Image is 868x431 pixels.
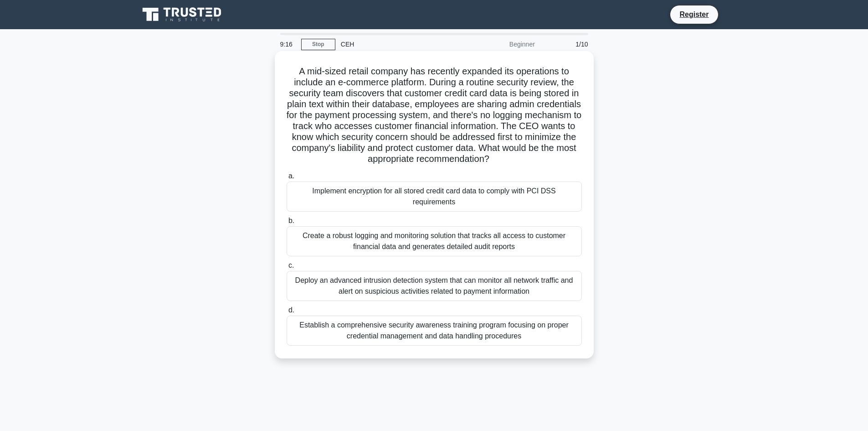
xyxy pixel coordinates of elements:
div: Deploy an advanced intrusion detection system that can monitor all network traffic and alert on s... [287,271,582,301]
div: Beginner [461,35,540,53]
div: Implement encryption for all stored credit card data to comply with PCI DSS requirements [287,182,582,212]
div: 1/10 [540,35,594,53]
div: CEH [335,35,461,53]
div: Create a robust logging and monitoring solution that tracks all access to customer financial data... [287,226,582,256]
span: b. [288,217,294,224]
span: c. [288,261,294,269]
span: a. [288,172,294,180]
div: 9:16 [275,35,301,53]
h5: A mid-sized retail company has recently expanded its operations to include an e-commerce platform... [286,66,583,165]
a: Register [674,9,714,20]
div: Establish a comprehensive security awareness training program focusing on proper credential manag... [287,316,582,346]
span: d. [288,306,294,314]
a: Stop [301,39,335,50]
